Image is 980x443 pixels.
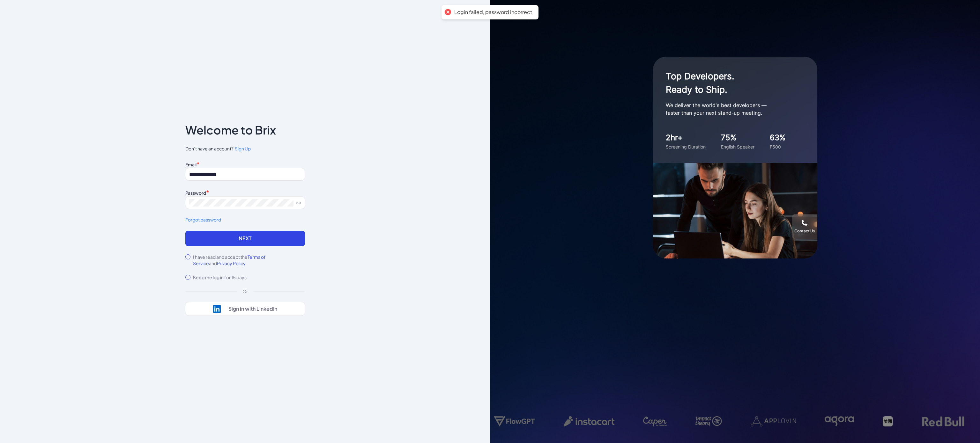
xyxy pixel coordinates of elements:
div: F500 [770,143,786,150]
p: Welcome to Brix [185,125,276,135]
div: Or [237,288,253,294]
p: We deliver the world's best developers — faster than your next stand-up meeting. [666,101,793,117]
div: English Speaker [721,143,754,150]
div: 75% [721,132,754,143]
button: Sign in with LinkedIn [185,302,305,316]
a: Sign Up [234,145,251,152]
span: Privacy Policy [217,260,246,266]
div: 63% [770,132,786,143]
div: Screening Duration [666,143,706,150]
div: 2hr+ [666,132,706,143]
div: Login failed, password incorrect [454,9,532,16]
button: Contact Us [792,214,817,239]
div: Sign in with LinkedIn [228,306,277,312]
a: Forgot password [185,216,305,223]
h1: Top Developers. Ready to Ship. [666,69,793,96]
div: Contact Us [794,229,815,234]
label: Keep me log in for 15 days [193,274,247,280]
span: Sign Up [235,146,251,151]
label: I have read and accept the and [193,254,305,266]
label: Password [185,190,206,196]
label: Email [185,162,197,167]
button: Next [185,231,305,246]
span: Don’t have an account? [185,145,305,152]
